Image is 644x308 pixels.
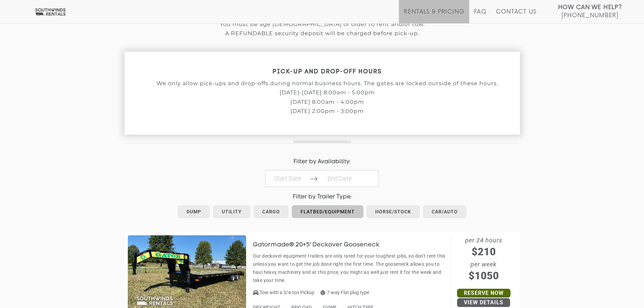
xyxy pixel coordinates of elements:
h4: Filter by Availability: [124,159,520,165]
a: Horse/Stock [366,205,420,218]
a: Gatormade® 20+5' Deckover Gooseneck [253,242,389,247]
a: How Can We Help? [PHONE_NUMBER] [558,3,622,18]
span: [PHONE_NUMBER] [562,12,618,19]
p: Our deckover equipment trailers are only rated for your toughest jobs, so don't rent this unless ... [253,252,447,284]
a: Utility [213,205,251,218]
a: Flatbed/Equipment [292,205,363,218]
a: Car/Auto [423,205,467,218]
a: View Details [457,298,510,307]
span: per 24 hours per week [451,235,517,283]
h4: Filter by Trailer Type: [124,194,520,200]
p: We only allow pick-ups and drop-offs during normal business hours. The gates are locked outside o... [124,80,530,87]
a: Rentals & Pricing [404,8,464,23]
a: Reserve Now [457,289,510,298]
a: FAQ [474,8,487,23]
p: You must be age [DEMOGRAPHIC_DATA] or older to rent and/or tow. [124,21,520,27]
strong: How Can We Help? [558,4,622,11]
img: Southwinds Rentals Logo [34,8,67,16]
a: Contact Us [496,8,536,23]
span: $1050 [451,268,517,283]
p: A REFUNDABLE security deposit will be charged before pick-up. [124,30,520,37]
span: $210 [451,244,517,259]
strong: PICK-UP AND DROP-OFF HOURS [272,69,382,75]
a: Dump [178,205,210,218]
p: [DATE] 8:00am - 4:00pm [124,99,530,105]
h3: Gatormade® 20+5' Deckover Gooseneck [253,242,389,248]
span: Tow with a 3/4-ton Pickup [260,290,314,295]
span: 7-way Flat plug type [320,290,369,295]
p: [DATE]-[DATE] 8:00am - 5:00pm [124,90,530,96]
p: [DATE] 2:00pm - 3:00pm [124,108,530,114]
a: Cargo [254,205,289,218]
